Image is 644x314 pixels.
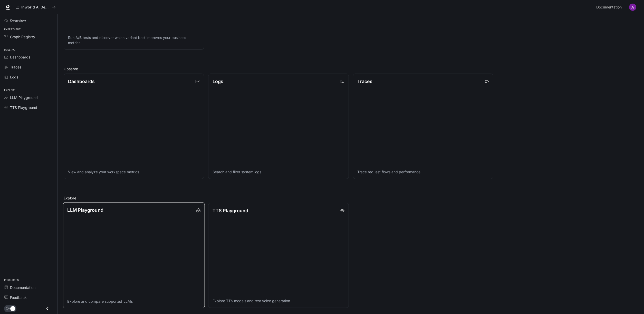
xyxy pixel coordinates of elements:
span: Feedback [10,295,27,300]
span: LLM Playground [10,95,38,100]
button: Close drawer [42,303,53,314]
p: Logs [213,78,223,85]
a: Feedback [2,293,55,302]
h2: Observe [64,66,638,72]
a: Documentation [594,2,626,12]
h2: Explore [64,195,638,201]
span: Logs [10,74,18,80]
a: TTS Playground [2,103,55,112]
p: Explore TTS models and test voice generation [213,298,344,303]
p: Search and filter system logs [213,169,344,175]
p: Traces [357,78,372,85]
a: LLM PlaygroundExplore and compare supported LLMs [63,202,205,309]
span: Traces [10,64,21,70]
span: Dark mode toggle [10,306,15,311]
a: Documentation [2,283,55,292]
span: Graph Registry [10,34,35,39]
a: LLM Playground [2,93,55,102]
a: Overview [2,16,55,25]
a: Logs [2,73,55,82]
button: User avatar [628,2,638,12]
p: Trace request flows and performance [357,169,489,175]
span: TTS Playground [10,105,37,110]
span: Documentation [596,4,622,11]
span: Dashboards [10,54,30,60]
span: Documentation [10,285,35,290]
button: All workspaces [13,2,58,12]
p: LLM Playground [67,207,103,214]
p: Run A/B tests and discover which variant best improves your business metrics [68,35,200,45]
p: Explore and compare supported LLMs [67,299,200,304]
p: Dashboards [68,78,95,85]
a: Traces [2,63,55,72]
a: Dashboards [2,53,55,62]
a: Graph Registry [2,32,55,41]
a: DashboardsView and analyze your workspace metrics [64,74,204,179]
img: User avatar [629,4,636,11]
p: View and analyze your workspace metrics [68,169,200,175]
a: TracesTrace request flows and performance [353,74,493,179]
a: TTS PlaygroundExplore TTS models and test voice generation [208,203,349,308]
a: LogsSearch and filter system logs [208,74,349,179]
p: Inworld AI Demos [21,5,50,9]
span: Overview [10,18,26,23]
p: TTS Playground [213,207,248,214]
